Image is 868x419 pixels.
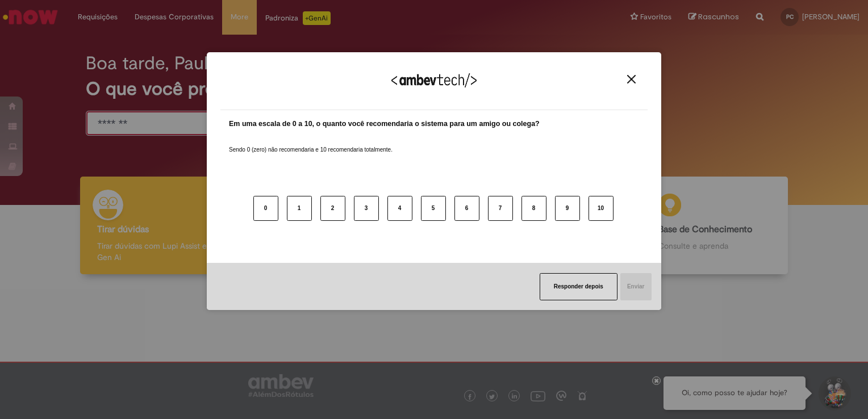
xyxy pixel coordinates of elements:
button: 5 [421,196,446,221]
button: 6 [454,196,479,221]
button: 1 [287,196,312,221]
button: 4 [387,196,412,221]
img: Close [627,75,636,83]
button: Responder depois [540,273,617,300]
button: 9 [555,196,580,221]
label: Em uma escala de 0 a 10, o quanto você recomendaria o sistema para um amigo ou colega? [229,119,540,129]
button: 7 [488,196,513,221]
button: 10 [589,196,614,221]
button: 0 [253,196,278,221]
button: 8 [521,196,546,221]
button: Close [624,74,639,84]
button: 2 [320,196,345,221]
button: 3 [354,196,379,221]
label: Sendo 0 (zero) não recomendaria e 10 recomendaria totalmente. [229,132,393,154]
img: Logo Ambevtech [391,73,477,87]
